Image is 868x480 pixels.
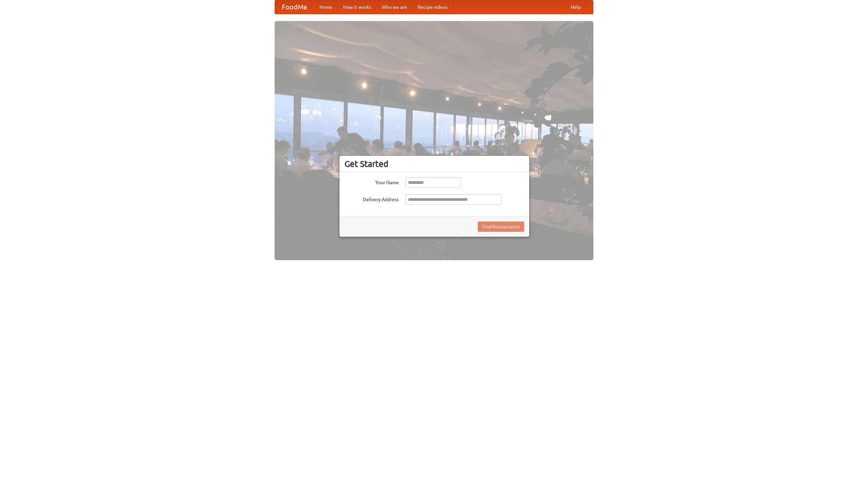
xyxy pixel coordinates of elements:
a: How it works [338,0,376,14]
a: Who we are [376,0,412,14]
h3: Get Started [344,159,524,169]
label: Delivery Address [344,194,399,203]
a: Recipe videos [412,0,453,14]
button: Find Restaurants! [478,222,524,232]
a: FoodMe [275,0,314,14]
a: Home [314,0,338,14]
a: Help [565,0,586,14]
label: Your Name [344,177,399,186]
